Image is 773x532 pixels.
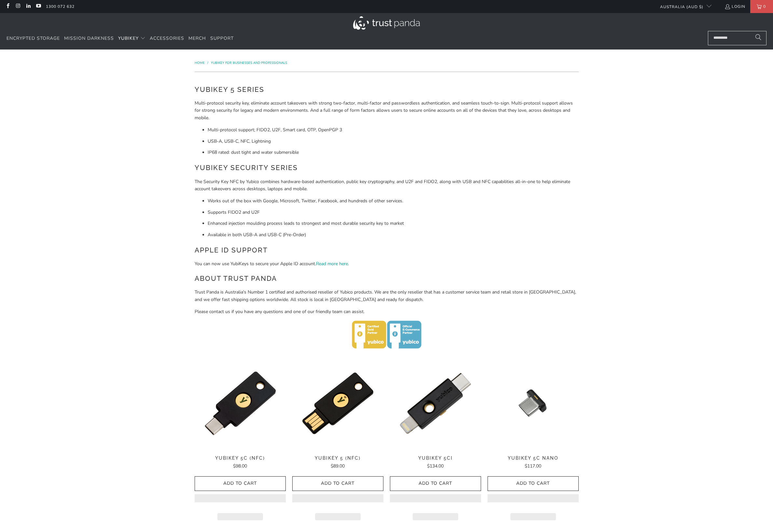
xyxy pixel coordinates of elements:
[195,245,579,255] h2: Apple ID Support
[195,289,579,303] p: Trust Panda is Australia's Number 1 certified and authorised reseller of Yubico products. We are ...
[316,261,348,267] a: Read more here
[208,209,579,216] li: Supports FIDO2 and U2F
[46,3,75,10] a: 1300 072 632
[195,61,205,65] span: Home
[118,35,139,41] span: YubiKey
[195,455,286,461] span: YubiKey 5C (NFC)
[725,3,745,10] a: Login
[210,35,234,41] span: Support
[292,455,383,461] span: YubiKey 5 (NFC)
[207,61,208,65] span: /
[195,61,206,65] a: Home
[7,35,60,41] span: Encrypted Storage
[488,476,579,491] button: Add to Cart
[64,35,114,41] span: Mission Darkness
[390,455,481,470] a: YubiKey 5Ci $134.00
[195,358,286,449] a: YubiKey 5C (NFC) - Trust Panda YubiKey 5C (NFC) - Trust Panda
[150,31,184,46] a: Accessories
[390,455,481,461] span: YubiKey 5Ci
[397,481,474,486] span: Add to Cart
[201,481,279,486] span: Add to Cart
[195,100,579,122] p: Multi-protocol security key, eliminate account takeovers with strong two-factor, multi-factor and...
[25,4,31,9] a: Trust Panda Australia on LinkedIn
[195,358,286,449] img: YubiKey 5C (NFC) - Trust Panda
[390,358,481,449] a: YubiKey 5Ci - Trust Panda YubiKey 5Ci - Trust Panda
[150,35,184,41] span: Accessories
[208,126,579,134] li: Multi-protocol support; FIDO2, U2F, Smart card, OTP, OpenPGP 3
[292,358,383,449] img: YubiKey 5 (NFC) - Trust Panda
[210,31,234,46] a: Support
[7,31,60,46] a: Encrypted Storage
[208,149,579,156] li: IP68 rated: dust tight and water submersible
[211,61,287,65] a: YubiKey for Businesses and Professionals
[208,138,579,145] li: USB-A, USB-C, NFC, Lightning
[208,220,579,227] li: Enhanced injection moulding process leads to strongest and most durable security key to market
[208,231,579,238] li: Available in both USB-A and USB-C (Pre-Order)
[427,463,444,469] span: $134.00
[488,358,579,449] img: YubiKey 5C Nano - Trust Panda
[390,358,481,449] img: YubiKey 5Ci - Trust Panda
[195,476,286,491] button: Add to Cart
[15,4,21,9] a: Trust Panda Australia on Instagram
[525,463,541,469] span: $117.00
[35,4,41,9] a: Trust Panda Australia on YouTube
[118,31,145,46] summary: YubiKey
[488,455,579,461] span: YubiKey 5C Nano
[488,358,579,449] a: YubiKey 5C Nano - Trust Panda YubiKey 5C Nano - Trust Panda
[488,455,579,470] a: YubiKey 5C Nano $117.00
[750,31,766,45] button: Search
[195,308,579,315] p: Please contact us if you have any questions and one of our friendly team can assist.
[292,476,383,491] button: Add to Cart
[233,463,247,469] span: $98.00
[5,4,10,9] a: Trust Panda Australia on Facebook
[195,84,579,95] h2: YubiKey 5 Series
[195,163,579,173] h2: YubiKey Security Series
[195,273,579,284] h2: About Trust Panda
[188,31,206,46] a: Merch
[494,481,572,486] span: Add to Cart
[331,463,345,469] span: $89.00
[195,455,286,470] a: YubiKey 5C (NFC) $98.00
[7,31,234,46] nav: Translation missing: en.navigation.header.main_nav
[353,16,420,30] img: Trust Panda Australia
[195,178,579,193] p: The Security Key NFC by Yubico combines hardware-based authentication, public key cryptography, a...
[188,35,206,41] span: Merch
[299,481,377,486] span: Add to Cart
[195,260,579,267] p: You can now use YubiKeys to secure your Apple ID account. .
[64,31,114,46] a: Mission Darkness
[292,455,383,470] a: YubiKey 5 (NFC) $89.00
[390,476,481,491] button: Add to Cart
[208,197,579,205] li: Works out of the box with Google, Microsoft, Twitter, Facebook, and hundreds of other services.
[292,358,383,449] a: YubiKey 5 (NFC) - Trust Panda YubiKey 5 (NFC) - Trust Panda
[708,31,766,45] input: Search...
